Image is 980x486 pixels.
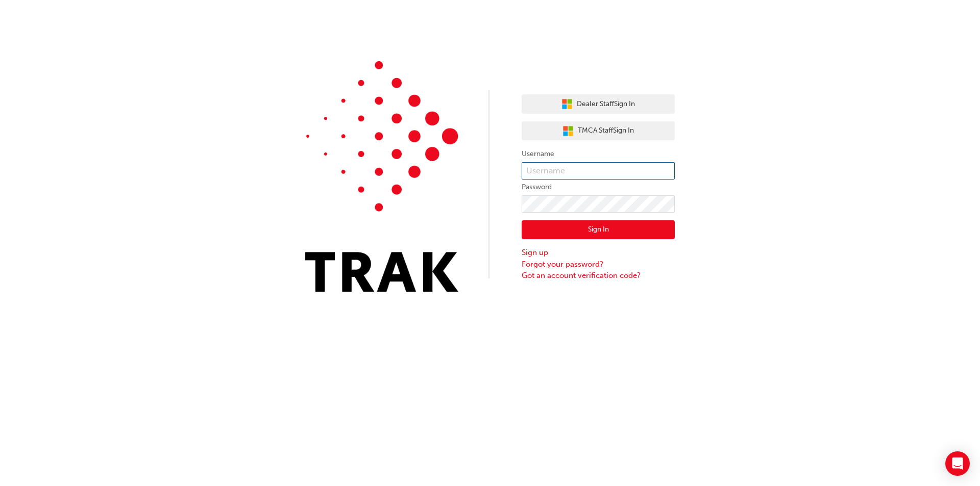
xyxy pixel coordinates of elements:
a: Sign up [522,247,675,259]
div: Open Intercom Messenger [945,451,970,476]
a: Forgot your password? [522,259,675,270]
button: Dealer StaffSign In [522,94,675,114]
a: Got an account verification code? [522,270,675,282]
label: Username [522,148,675,160]
img: Trak [305,61,458,292]
button: Sign In [522,220,675,240]
span: Dealer Staff Sign In [577,98,635,110]
button: TMCA StaffSign In [522,121,675,141]
label: Password [522,181,675,193]
input: Username [522,162,675,180]
span: TMCA Staff Sign In [578,125,634,137]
